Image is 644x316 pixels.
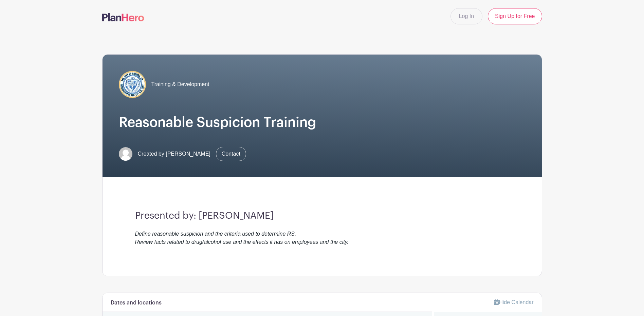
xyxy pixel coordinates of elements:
[102,13,144,21] img: logo-507f7623f17ff9eddc593b1ce0a138ce2505c220e1c5a4e2b4648c50719b7d32.svg
[119,71,146,98] img: COA%20logo%20(2).jpg
[138,150,210,158] span: Created by [PERSON_NAME]
[135,231,349,245] em: Define reasonable suspicion and the criteria used to determine RS. Review facts related to drug/a...
[119,114,526,131] h1: Reasonable Suspicion Training
[216,147,246,161] a: Contact
[450,8,482,24] a: Log In
[111,300,162,306] h6: Dates and locations
[488,8,542,24] a: Sign Up for Free
[494,299,533,305] a: Hide Calendar
[119,147,132,161] img: default-ce2991bfa6775e67f084385cd625a349d9dcbb7a52a09fb2fda1e96e2d18dcdb.png
[135,210,509,222] h3: Presented by: [PERSON_NAME]
[151,80,209,88] span: Training & Development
